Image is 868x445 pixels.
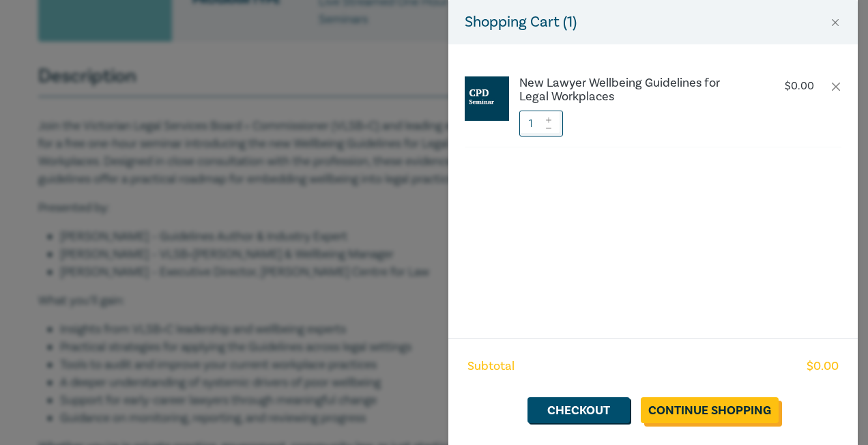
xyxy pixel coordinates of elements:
[467,358,515,375] span: Subtotal
[641,397,779,423] a: Continue Shopping
[785,80,814,93] p: $ 0.00
[527,397,630,423] a: Checkout
[519,111,563,137] input: 1
[807,358,839,375] span: $ 0.00
[465,76,509,121] img: CPD%20Seminar.jpg
[829,16,841,29] button: Close
[465,11,577,33] h5: Shopping Cart ( 1 )
[519,76,746,104] a: New Lawyer Wellbeing Guidelines for Legal Workplaces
